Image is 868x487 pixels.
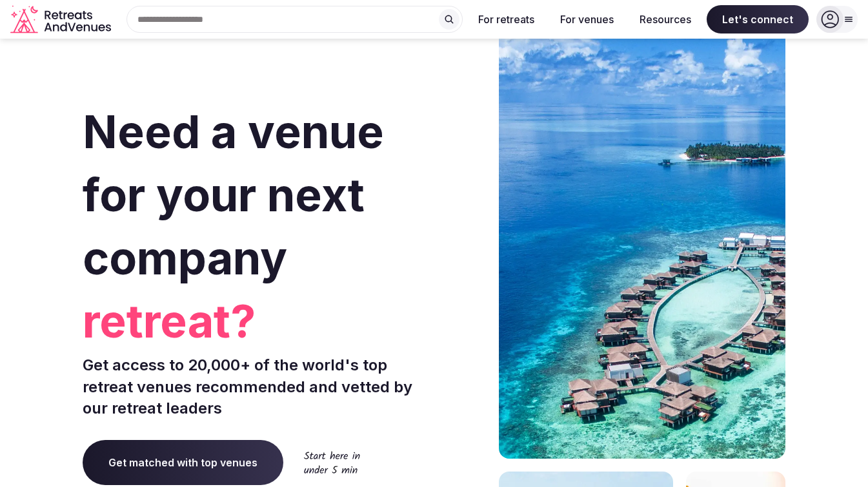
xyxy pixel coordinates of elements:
svg: Retreats and Venues company logo [10,5,114,34]
p: Get access to 20,000+ of the world's top retreat venues recommended and vetted by our retreat lea... [83,354,429,419]
span: Need a venue for your next company [83,104,384,285]
span: Let's connect [707,5,809,33]
a: Visit the homepage [10,5,114,34]
button: Resources [629,5,701,33]
button: For venues [550,5,624,33]
span: retreat? [83,290,429,353]
a: Get matched with top venues [83,440,283,485]
img: Start here in under 5 min [304,451,360,473]
button: For retreats [468,5,545,33]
